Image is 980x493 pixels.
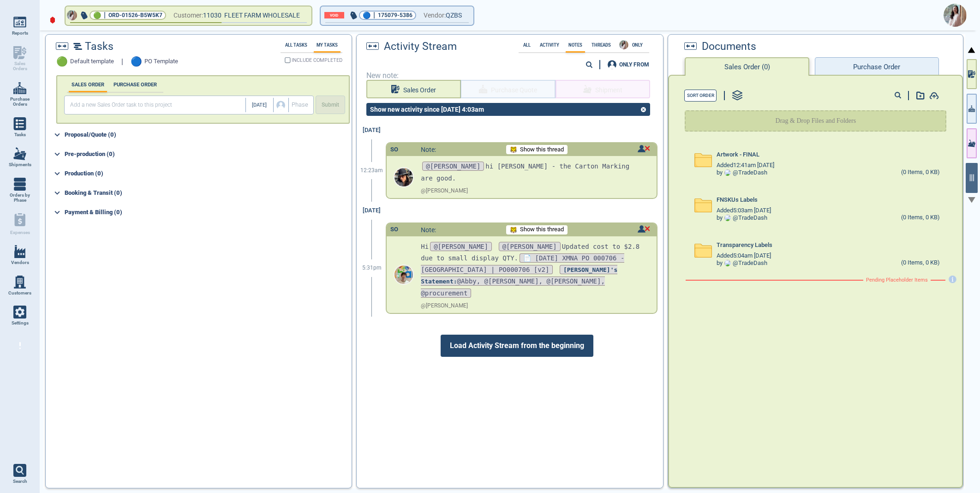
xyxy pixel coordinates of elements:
img: Avatar [724,169,731,176]
button: Sort Order [684,90,717,102]
span: @ [PERSON_NAME] [421,188,468,194]
span: Tasks [85,41,114,53]
div: ONLY FROM [619,62,649,67]
div: (0 Items, 0 KB) [901,214,940,222]
img: Tiger_Face [510,226,517,234]
img: menu_icon [13,16,26,29]
img: menu_icon [13,82,26,95]
span: Customer: [173,10,203,21]
button: Purchase Order [815,57,938,76]
span: Vendor: [424,10,446,21]
p: Drag & Drop Files and Folders [776,116,856,126]
span: INCLUDE COMPLETED [292,58,342,63]
span: Pending Placeholder Items [866,277,928,283]
strong: [PERSON_NAME]'s Statement: [421,266,617,285]
label: Threads [589,42,614,48]
img: timeline2 [73,43,82,50]
span: Added 5:03am [DATE] [717,207,771,214]
div: Pre-production (0) [65,147,350,162]
img: Avatar [67,10,77,20]
span: | [121,58,123,66]
img: diamond [50,16,55,24]
label: SALES ORDER [69,82,107,88]
span: Sales Order [403,84,436,96]
span: Load Activity Stream from the beginning [441,335,593,357]
img: Tiger_Face [510,146,517,153]
span: 175079-5386 [378,11,412,20]
div: (0 Items, 0 KB) [901,169,940,176]
span: Search [13,479,27,484]
img: Avatar [724,215,731,221]
button: 🔵|175079-5386Vendor:QZBS [321,6,473,25]
div: by @ TradeDash [717,215,767,222]
input: Add a new Sales Order task to this project [66,98,245,112]
img: unread icon [638,145,650,152]
span: | [104,11,106,20]
span: Added 12:41am [DATE] [717,162,774,169]
p: Hi Updated cost to $2.8 due to small display QTY. [421,241,642,299]
span: Note: [421,226,436,234]
span: | [373,11,375,20]
button: Sales Order (0) [685,57,809,76]
img: unread icon [638,225,650,233]
span: Phase [292,102,308,108]
button: Sales Order [366,80,461,98]
span: Documents [702,41,756,53]
span: FLEET FARM WHOLESALE [224,12,300,19]
img: menu_icon [13,178,26,191]
span: Reports [12,30,28,36]
label: My Tasks [314,42,341,48]
span: [DATE] [252,102,267,108]
p: hi [PERSON_NAME] - the Carton Marking are good. [421,161,642,184]
span: 📄 [DATE] XMNA PO 000706 - [GEOGRAPHIC_DATA] | PO000706 [v2] [421,253,624,274]
label: PURCHASE ORDER [111,82,160,88]
span: 5:31pm [362,265,382,271]
div: SO [390,226,398,233]
div: by @ TradeDash [717,260,767,267]
span: 12:23am [360,168,383,174]
span: PO Template [144,58,178,65]
span: Show this thread [520,226,564,233]
span: @[PERSON_NAME] [430,242,492,251]
span: @[PERSON_NAME] [422,162,484,171]
span: FNSKUs Labels [717,197,758,204]
span: 🟢 [93,12,101,18]
div: Payment & Billing (0) [65,205,350,220]
span: QZBS [446,10,462,21]
span: Customers [8,290,31,296]
span: Note: [421,146,436,153]
img: Avatar [944,4,967,27]
span: Shipments [9,162,31,168]
span: Settings [12,320,29,326]
span: 🔵 [363,12,370,18]
span: Show this thread [520,146,564,153]
img: menu_icon [13,276,26,289]
span: Purchase Orders [7,96,32,107]
span: Added 5:04am [DATE] [717,253,771,259]
span: @Abby, @[PERSON_NAME], @[PERSON_NAME], @procurement [421,265,617,297]
div: [DATE] [358,121,386,139]
img: menu_icon [13,147,26,160]
span: Tasks [14,132,26,138]
img: Avatar [724,260,731,266]
label: Notes [566,42,585,48]
img: Avatar [394,265,413,284]
span: Transparency Labels [717,242,772,249]
img: add-document [916,91,925,100]
span: Activity Stream [384,41,457,53]
div: [DATE] [358,202,386,220]
label: All [520,42,533,48]
span: @ [PERSON_NAME] [421,303,468,309]
div: Production (0) [65,166,350,181]
span: 🟢 [56,56,68,67]
span: ORD-01526-B5W5K7 [108,11,162,20]
img: menu_icon [13,306,26,319]
div: Proposal/Quote (0) [65,127,350,142]
div: by @ TradeDash [717,169,767,176]
span: Default template [70,58,114,65]
div: Show new activity since [DATE] 4:03am [366,106,488,113]
span: 11030 [203,10,224,21]
div: (0 Items, 0 KB) [901,259,940,267]
button: Avatar🟢|ORD-01526-B5W5K7Customer:11030 FLEET FARM WHOLESALE [66,6,311,25]
span: @[PERSON_NAME] [499,242,561,251]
